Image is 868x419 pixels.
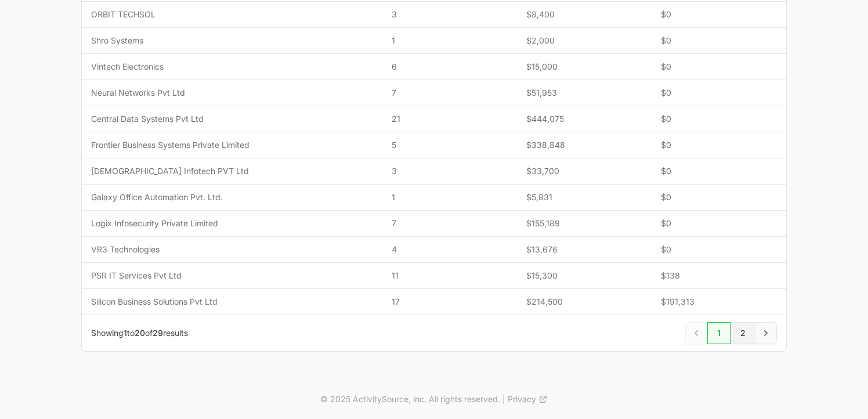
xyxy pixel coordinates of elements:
span: Vintech Electronics [91,61,373,73]
span: 3 [392,165,508,177]
span: $138 [661,270,777,281]
span: 20 [135,328,145,338]
span: 1 [124,328,127,338]
span: 17 [392,296,508,308]
span: Neural Networks Pvt Ltd [91,87,373,99]
a: 1 [707,322,730,344]
span: Silicon Business Solutions Pvt Ltd [91,296,373,308]
span: 11 [392,270,508,281]
span: $2,000 [526,35,642,46]
span: 4 [392,244,508,255]
span: 5 [392,139,508,151]
span: $155,189 [526,218,642,229]
span: $0 [661,244,777,255]
span: 1 [392,35,508,46]
span: $0 [661,113,777,125]
span: Galaxy Office Automation Pvt. Ltd. [91,192,373,203]
span: Shro Systems [91,35,373,46]
span: $0 [661,139,777,151]
span: 3 [392,9,508,20]
span: VR3 Technologies [91,244,373,255]
span: PSR IT Services Pvt Ltd [91,270,373,281]
span: $0 [661,61,777,73]
span: $0 [661,9,777,20]
span: $5,831 [526,192,642,203]
span: $444,075 [526,113,642,125]
span: 29 [153,328,163,338]
span: $15,300 [526,270,642,281]
span: $214,500 [526,296,642,308]
span: 1 [392,192,508,203]
span: | [502,393,505,405]
p: © 2025 ActivitySource, inc. All rights reserved. [320,393,500,405]
span: Logix Infosecurity Private Limited [91,218,373,229]
span: $51,953 [526,87,642,99]
span: 21 [392,113,508,125]
span: $338,848 [526,139,642,151]
span: $8,400 [526,9,642,20]
span: 6 [392,61,508,73]
span: ORBIT TECHSOL [91,9,373,20]
span: $15,000 [526,61,642,73]
span: 7 [392,218,508,229]
span: $0 [661,35,777,46]
span: 7 [392,87,508,99]
span: [DEMOGRAPHIC_DATA] Infotech PVT Ltd [91,165,373,177]
span: $0 [661,192,777,203]
span: $0 [661,87,777,99]
span: Frontier Business Systems Private Limited [91,139,373,151]
span: $0 [661,218,777,229]
a: Next [755,322,777,344]
span: $0 [661,165,777,177]
a: Privacy [508,393,548,405]
span: $33,700 [526,165,642,177]
a: 2 [730,322,755,344]
span: Central Data Systems Pvt Ltd [91,113,373,125]
span: $13,676 [526,244,642,255]
span: $191,313 [661,296,777,308]
p: Showing to of results [91,327,188,339]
